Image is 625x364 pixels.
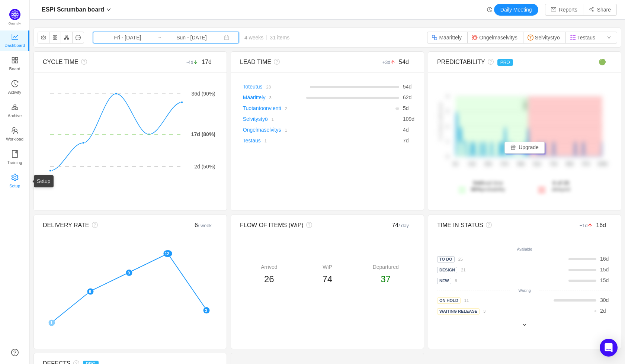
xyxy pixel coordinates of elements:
[432,35,437,41] img: 10316
[483,222,492,228] i: icon: question-circle
[270,35,289,41] span: 31 items
[261,138,267,144] a: 1
[600,297,606,303] span: 30
[8,85,21,100] span: Activity
[437,221,568,230] div: TIME IN STATUS
[11,57,19,72] a: Board
[485,59,494,65] i: icon: question-circle
[455,278,457,283] small: 9
[49,32,61,44] button: icon: appstore
[403,84,409,90] span: 54
[186,59,202,65] small: -4d
[494,4,538,16] button: Daily Meeting
[78,59,87,65] i: icon: question-circle
[403,138,409,144] span: d
[471,180,505,192] span: lead time
[262,84,270,90] a: 23
[356,263,415,271] div: Departured
[6,132,23,146] span: Workload
[446,139,449,144] tspan: 1
[11,127,19,134] i: icon: team
[471,186,481,192] strong: 80%
[565,32,601,44] button: Testaus
[240,221,371,230] div: FLOW OF ITEMS (WiP)
[391,60,395,65] i: icon: arrow-up
[439,103,443,141] text: # of items delivered
[437,256,455,262] span: To Do
[11,33,19,48] a: Dashboard
[240,59,271,65] span: LEAD TIME
[11,103,19,111] i: icon: gold
[453,162,458,167] tspan: 0d
[501,162,508,167] tspan: 37d
[570,35,576,41] img: 10313
[504,142,545,154] button: icon: giftUpgrade
[265,94,271,100] a: 3
[106,7,111,12] i: icon: down
[600,339,618,357] div: Open Intercom Messenger
[61,32,73,44] button: icon: apartment
[268,116,274,122] a: 1
[588,223,593,228] i: icon: arrow-up
[600,267,606,273] span: 15
[8,108,22,123] span: Archive
[265,139,267,143] small: 1
[399,59,409,65] span: 54d
[9,9,20,20] img: Quantify
[243,84,263,90] a: Toteutus
[497,59,513,66] span: PRO
[285,106,287,111] small: 2
[72,32,84,44] button: icon: message
[468,162,475,167] tspan: 13d
[461,297,469,303] a: 11
[427,32,468,44] button: Määrittely
[243,127,281,133] a: Ongelmaselvitys
[240,263,298,271] div: Arrived
[517,162,525,167] tspan: 49d
[403,138,406,144] span: 7
[11,151,19,165] a: Training
[600,267,609,273] span: d
[11,80,19,87] i: icon: history
[446,124,449,129] tspan: 2
[566,162,573,167] tspan: 85d
[549,162,557,167] tspan: 73d
[553,180,569,186] strong: 6 of 25
[457,267,465,273] a: 21
[455,256,463,262] a: 25
[483,309,485,313] small: 3
[437,58,568,67] div: PREDICTABILITY
[403,94,409,100] span: 62
[600,277,609,283] span: d
[519,289,531,293] small: Waiting
[601,32,617,44] button: icon: down
[597,162,608,167] tspan: 109d
[437,297,461,304] span: On Hold
[11,80,19,95] a: Activity
[42,4,104,16] span: ESPi Scrumban board
[264,274,274,284] span: 26
[437,308,480,315] span: Waiting Release
[239,35,295,41] span: 4 weeks
[4,38,25,53] span: Dashboard
[323,274,333,284] span: 74
[600,297,609,303] span: d
[43,59,78,65] span: CYCLE TIME
[528,35,533,41] img: 10320
[304,222,312,228] i: icon: question-circle
[382,59,399,65] small: +3d
[9,61,20,76] span: Board
[266,85,270,89] small: 23
[381,274,391,284] span: 37
[9,22,21,25] span: Quantify
[446,154,449,159] tspan: 0
[281,105,287,111] a: 2
[437,278,451,284] span: New
[533,162,541,167] tspan: 61d
[243,116,268,122] a: Selvitystyö
[202,59,212,65] span: 17d
[243,105,281,111] a: Tuotantoonvienti
[271,59,280,65] i: icon: question-circle
[523,32,566,44] button: Selvitystyö
[161,33,222,42] input: End date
